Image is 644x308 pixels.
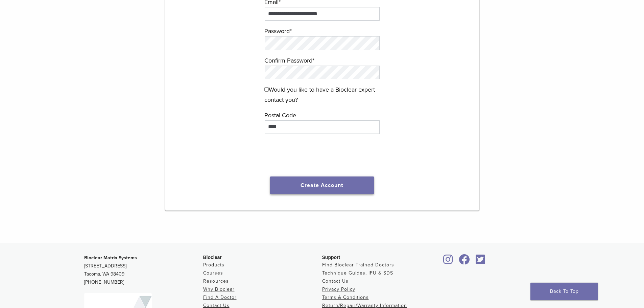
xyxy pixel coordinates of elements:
[203,286,235,292] a: Why Bioclear
[322,278,349,284] a: Contact Us
[271,142,374,168] iframe: reCAPTCHA
[203,255,222,260] span: Bioclear
[474,258,488,265] a: Bioclear
[84,255,137,261] strong: Bioclear Matrix Systems
[264,85,380,105] label: Would you like to have a Bioclear expert contact you?
[457,258,472,265] a: Bioclear
[264,26,380,36] label: Password
[322,286,355,292] a: Privacy Policy
[441,258,455,265] a: Bioclear
[203,270,223,276] a: Courses
[264,55,380,66] label: Confirm Password
[322,270,393,276] a: Technique Guides, IFU & SDS
[203,294,237,300] a: Find A Doctor
[203,262,224,268] a: Products
[264,87,269,92] input: Would you like to have a Bioclear expert contact you?
[322,255,340,260] span: Support
[322,294,369,300] a: Terms & Conditions
[322,262,394,268] a: Find Bioclear Trained Doctors
[264,110,380,120] label: Postal Code
[270,176,374,194] button: Create Account
[84,254,203,286] p: [STREET_ADDRESS] Tacoma, WA 98409 [PHONE_NUMBER]
[530,283,598,300] a: Back To Top
[203,278,229,284] a: Resources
